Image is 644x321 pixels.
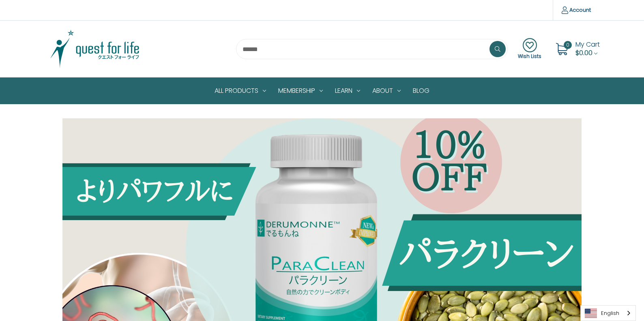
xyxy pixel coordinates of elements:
a: English [581,306,635,321]
img: Quest Group [44,29,146,69]
span: 0 [564,41,572,49]
span: My Cart [575,40,600,49]
a: Wish Lists [518,38,541,60]
a: All Products [208,78,272,104]
span: $0.00 [575,48,592,58]
div: Language [580,305,636,321]
a: Cart with 0 items [575,40,600,58]
a: Learn [329,78,366,104]
a: Blog [407,78,436,104]
a: Membership [272,78,329,104]
a: About [366,78,407,104]
aside: Language selected: English [580,305,636,321]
